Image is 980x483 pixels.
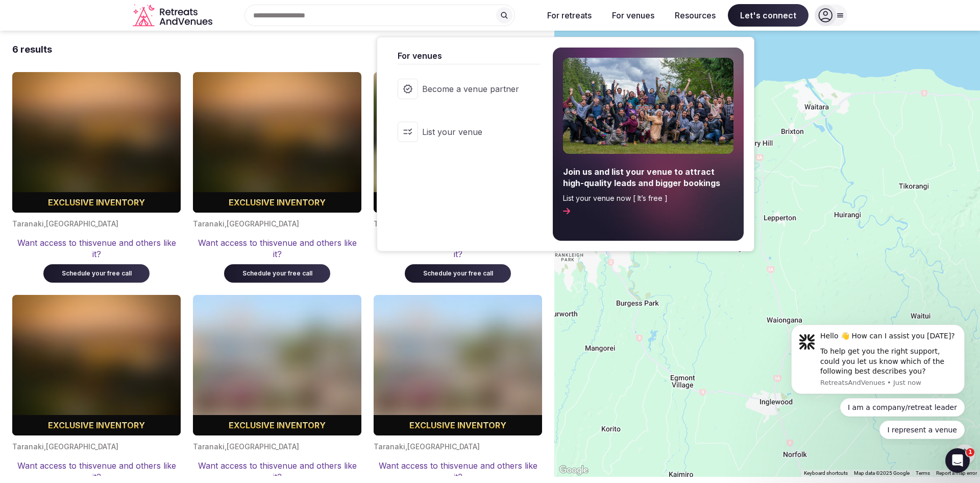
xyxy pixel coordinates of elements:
[563,193,733,203] span: List your venue now [ It’s free ]
[193,219,225,228] span: Taranaki
[43,267,150,278] a: Schedule your free call
[193,295,361,435] img: Blurred cover image for a premium venue
[667,4,724,27] button: Resources
[225,219,227,228] span: ,
[12,219,44,228] span: Taranaki
[12,442,44,451] span: Taranaki
[563,166,733,189] span: Join us and list your venue to attract high-quality leads and bigger bookings
[193,237,361,260] div: Want access to this venue and others like it?
[193,196,361,209] div: Exclusive inventory
[728,4,808,27] span: Let's connect
[12,43,52,56] div: 6 results
[539,4,600,27] button: For retreats
[405,267,511,278] a: Schedule your free call
[422,126,519,137] span: List your venue
[398,50,541,62] span: For venues
[227,442,299,451] span: [GEOGRAPHIC_DATA]
[916,470,930,476] a: Terms (opens in new tab)
[557,464,591,477] a: Open this area in Google Maps (opens a new window)
[374,419,542,431] div: Exclusive inventory
[563,58,733,154] img: For venues
[374,295,542,435] img: Blurred cover image for a premium venue
[12,460,181,483] div: Want access to this venue and others like it?
[12,237,181,260] div: Want access to this venue and others like it?
[557,464,591,477] img: Google
[46,219,118,228] span: [GEOGRAPHIC_DATA]
[407,442,480,451] span: [GEOGRAPHIC_DATA]
[12,295,181,435] img: Blurred cover image for a premium venue
[12,196,181,209] div: Exclusive inventory
[193,442,225,451] span: Taranaki
[236,269,318,278] div: Schedule your free call
[12,419,181,431] div: Exclusive inventory
[553,48,744,241] a: Join us and list your venue to attract high-quality leads and bigger bookingsList your venue now ...
[133,4,214,27] a: Visit the homepage
[374,442,405,451] span: Taranaki
[945,448,970,473] iframe: Intercom live chat
[374,196,542,209] div: Exclusive inventory
[12,72,181,213] img: Blurred cover image for a premium venue
[936,470,977,476] a: Report a map error
[422,83,519,95] span: Become a venue partner
[193,72,361,213] img: Blurred cover image for a premium venue
[966,448,974,456] span: 1
[387,68,541,109] a: Become a venue partner
[387,111,541,152] a: List your venue
[374,219,405,228] span: Taranaki
[224,267,330,278] a: Schedule your free call
[374,237,542,260] div: Want access to this venue and others like it?
[44,442,46,451] span: ,
[56,269,137,278] div: Schedule your free call
[776,315,980,445] iframe: Intercom notifications message
[374,72,542,213] img: Blurred cover image for a premium venue
[193,419,361,431] div: Exclusive inventory
[604,4,663,27] button: For venues
[417,269,499,278] div: Schedule your free call
[804,470,848,477] button: Keyboard shortcuts
[44,219,46,228] span: ,
[133,4,214,27] svg: Retreats and Venues company logo
[46,442,118,451] span: [GEOGRAPHIC_DATA]
[405,442,407,451] span: ,
[854,470,910,476] span: Map data ©2025 Google
[193,460,361,483] div: Want access to this venue and others like it?
[225,442,227,451] span: ,
[374,460,542,483] div: Want access to this venue and others like it?
[227,219,299,228] span: [GEOGRAPHIC_DATA]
